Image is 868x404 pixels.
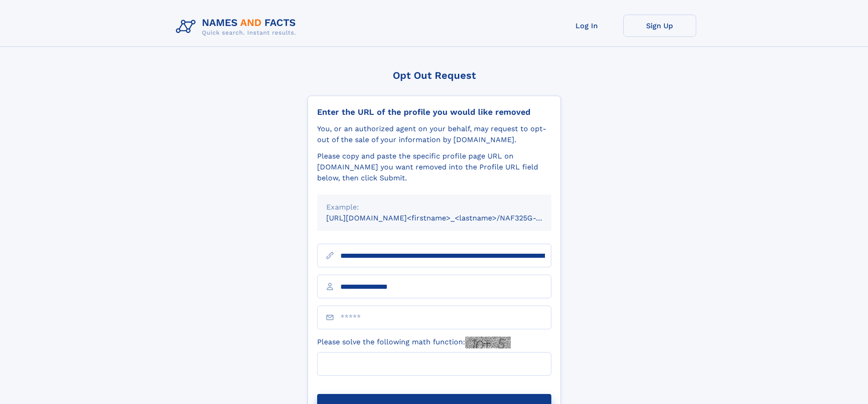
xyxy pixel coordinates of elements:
a: Sign Up [623,15,696,37]
div: Opt Out Request [308,70,561,81]
small: [URL][DOMAIN_NAME]<firstname>_<lastname>/NAF325G-xxxxxxxx [326,214,569,222]
label: Please solve the following math function: [317,337,511,348]
a: Log In [550,15,623,37]
div: Enter the URL of the profile you would like removed [317,107,551,117]
img: Logo Names and Facts [172,15,303,39]
div: Example: [326,202,542,213]
div: Please copy and paste the specific profile page URL on [DOMAIN_NAME] you want removed into the Pr... [317,151,551,184]
div: You, or an authorized agent on your behalf, may request to opt-out of the sale of your informatio... [317,123,551,145]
